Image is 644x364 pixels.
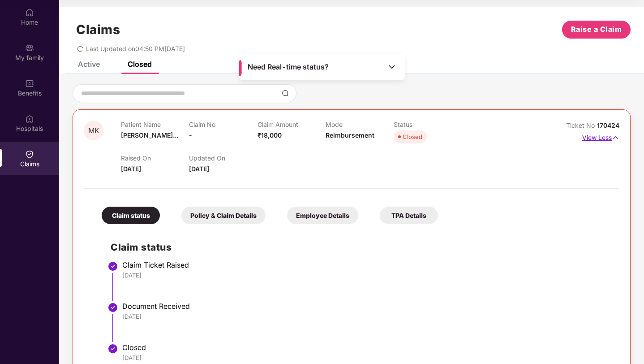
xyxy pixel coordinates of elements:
[189,154,257,162] p: Updated On
[287,207,358,224] div: Employee Details
[78,60,100,69] div: Active
[181,207,266,224] div: Policy & Claim Details
[387,62,396,71] img: Toggle Icon
[25,79,34,88] img: svg+xml;base64,PHN2ZyBpZD0iQmVuZWZpdHMiIHhtbG5zPSJodHRwOi8vd3d3LnczLm9yZy8yMDAwL3N2ZyIgd2lkdGg9Ij...
[107,302,118,313] img: svg+xml;base64,PHN2ZyBpZD0iU3RlcC1Eb25lLTMyeDMyIiB4bWxucz0iaHR0cDovL3d3dy53My5vcmcvMjAwMC9zdmciIH...
[121,165,141,173] span: [DATE]
[571,24,622,35] span: Raise a Claim
[25,8,34,17] img: svg+xml;base64,PHN2ZyBpZD0iSG9tZSIgeG1sbnM9Imh0dHA6Ly93d3cudzMub3JnLzIwMDAvc3ZnIiB3aWR0aD0iMjAiIG...
[566,121,597,129] span: Ticket No
[612,133,619,143] img: svg+xml;base64,PHN2ZyB4bWxucz0iaHR0cDovL3d3dy53My5vcmcvMjAwMC9zdmciIHdpZHRoPSIxNyIgaGVpZ2h0PSIxNy...
[189,121,257,128] p: Claim No
[326,121,394,128] p: Mode
[25,114,34,123] img: svg+xml;base64,PHN2ZyBpZD0iSG9zcGl0YWxzIiB4bWxucz0iaHR0cDovL3d3dy53My5vcmcvMjAwMC9zdmciIHdpZHRoPS...
[394,121,462,128] p: Status
[107,261,118,272] img: svg+xml;base64,PHN2ZyBpZD0iU3RlcC1Eb25lLTMyeDMyIiB4bWxucz0iaHR0cDovL3d3dy53My5vcmcvMjAwMC9zdmciIH...
[86,45,185,52] span: Last Updated on 04:50 PM[DATE]
[189,131,192,139] span: -
[403,132,422,141] div: Closed
[258,121,326,128] p: Claim Amount
[122,354,610,362] div: [DATE]
[562,21,631,39] button: Raise a Claim
[121,154,189,162] p: Raised On
[102,207,160,224] div: Claim status
[122,302,610,311] div: Document Received
[122,260,610,269] div: Claim Ticket Raised
[258,131,282,139] span: ₹18,000
[380,207,438,224] div: TPA Details
[122,343,610,352] div: Closed
[121,121,189,128] p: Patient Name
[77,45,83,52] span: redo
[76,22,120,37] h1: Claims
[122,312,610,321] div: [DATE]
[88,127,99,134] span: MK
[107,343,118,354] img: svg+xml;base64,PHN2ZyBpZD0iU3RlcC1Eb25lLTMyeDMyIiB4bWxucz0iaHR0cDovL3d3dy53My5vcmcvMjAwMC9zdmciIH...
[128,60,152,69] div: Closed
[326,131,374,139] span: Reimbursement
[248,62,329,72] span: Need Real-time status?
[282,90,289,97] img: svg+xml;base64,PHN2ZyBpZD0iU2VhcmNoLTMyeDMyIiB4bWxucz0iaHR0cDovL3d3dy53My5vcmcvMjAwMC9zdmciIHdpZH...
[189,165,209,173] span: [DATE]
[25,43,34,52] img: svg+xml;base64,PHN2ZyB3aWR0aD0iMjAiIGhlaWdodD0iMjAiIHZpZXdCb3g9IjAgMCAyMCAyMCIgZmlsbD0ibm9uZSIgeG...
[122,271,610,279] div: [DATE]
[121,131,178,139] span: [PERSON_NAME]...
[111,240,610,255] h2: Claim status
[25,150,34,159] img: svg+xml;base64,PHN2ZyBpZD0iQ2xhaW0iIHhtbG5zPSJodHRwOi8vd3d3LnczLm9yZy8yMDAwL3N2ZyIgd2lkdGg9IjIwIi...
[597,121,619,129] span: 170424
[582,130,619,143] p: View Less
